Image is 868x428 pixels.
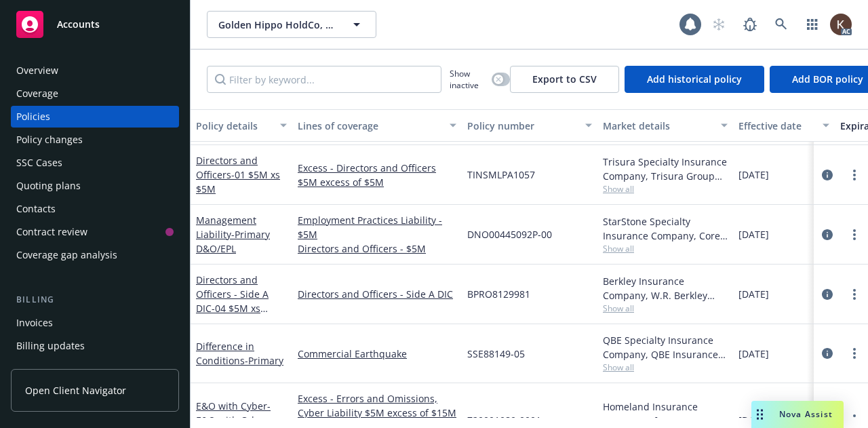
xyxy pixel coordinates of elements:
span: Show all [603,183,728,195]
a: Coverage [11,83,179,104]
a: Switch app [799,11,826,38]
div: Homeland Insurance Company of [US_STATE], Intact Insurance, Resilience Cyber Insurance Solutions [603,400,728,428]
span: Show inactive [450,68,486,91]
span: 720001989-0001 [467,413,541,427]
button: Market details [597,109,733,142]
input: Filter by keyword... [207,66,441,93]
div: Berkley Insurance Company, W.R. Berkley Corporation [603,274,728,303]
div: StarStone Specialty Insurance Company, Core Specialty, RT Specialty Insurance Services, LLC (RSG ... [603,214,728,243]
span: - 01 $5M xs $5M [196,168,280,195]
span: Export to CSV [532,73,597,85]
span: [DATE] [738,347,769,361]
a: Overview [11,60,179,81]
div: Lines of coverage [298,119,441,133]
div: Policy number [467,119,577,133]
div: Billing [11,293,179,307]
a: Directors and Officers - Side A DIC [298,287,456,301]
div: Contract review [16,221,87,243]
button: Policy number [462,109,597,142]
a: Directors and Officers [196,154,280,195]
span: Show all [603,362,728,373]
a: circleInformation [819,227,835,243]
span: Open Client Navigator [25,383,126,397]
button: Export to CSV [510,66,619,93]
a: Report a Bug [736,11,764,38]
span: Show all [603,303,728,314]
span: SSE88149-05 [467,347,525,361]
span: Nova Assist [779,408,833,420]
a: more [846,227,863,243]
span: - Primary [245,354,283,367]
div: Policies [16,106,50,128]
div: Coverage [16,83,58,104]
span: [DATE] [738,287,769,301]
a: Employment Practices Liability - $5M [298,213,456,241]
span: [DATE] [738,168,769,182]
div: Quoting plans [16,175,81,197]
a: Directors and Officers - Side A DIC [196,273,269,329]
a: Excess - Errors and Omissions, Cyber Liability $5M excess of $15M [298,391,456,420]
div: QBE Specialty Insurance Company, QBE Insurance Group, Amwins [603,333,728,362]
span: DNO00445092P-00 [467,227,552,241]
a: more [846,412,863,428]
a: Coverage gap analysis [11,244,179,266]
div: Overview [16,60,58,81]
a: Billing updates [11,335,179,357]
button: Nova Assist [751,401,844,428]
div: Market details [603,119,713,133]
a: Difference in Conditions [196,340,283,367]
a: Contract review [11,221,179,243]
a: Contacts [11,198,179,220]
span: Show all [603,243,728,254]
a: more [846,167,863,183]
a: more [846,345,863,362]
a: Accounts [11,5,179,43]
a: circleInformation [819,286,835,303]
a: SSC Cases [11,152,179,174]
span: [DATE] [738,413,769,427]
div: Trisura Specialty Insurance Company, Trisura Group Ltd. [603,155,728,183]
div: Contacts [16,198,56,220]
a: Management Liability [196,214,270,255]
a: Policy changes [11,129,179,151]
span: - Primary D&O/EPL [196,228,270,255]
div: Effective date [738,119,814,133]
span: BPRO8129981 [467,287,530,301]
button: Lines of coverage [292,109,462,142]
span: Add BOR policy [792,73,863,85]
span: Add historical policy [647,73,742,85]
img: photo [830,14,852,35]
a: more [846,286,863,303]
a: Directors and Officers - $5M [298,241,456,256]
span: [DATE] [738,227,769,241]
a: Invoices [11,312,179,334]
span: Golden Hippo HoldCo, Inc. [218,18,336,32]
div: Coverage gap analysis [16,244,117,266]
span: Accounts [57,19,100,30]
a: Quoting plans [11,175,179,197]
button: Policy details [191,109,292,142]
a: Commercial Earthquake [298,347,456,361]
a: Policies [11,106,179,128]
a: Excess - Directors and Officers $5M excess of $5M [298,161,456,189]
div: Policy details [196,119,272,133]
div: Drag to move [751,401,768,428]
button: Effective date [733,109,835,142]
a: Start snowing [705,11,732,38]
div: Invoices [16,312,53,334]
div: SSC Cases [16,152,62,174]
div: Policy changes [16,129,83,151]
div: Billing updates [16,335,85,357]
span: TINSMLPA1057 [467,168,535,182]
span: - 04 $5M xs $20M Side A [196,302,268,329]
button: Golden Hippo HoldCo, Inc. [207,11,376,38]
a: Search [768,11,795,38]
a: circleInformation [819,345,835,362]
a: circleInformation [819,167,835,183]
button: Add historical policy [625,66,764,93]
